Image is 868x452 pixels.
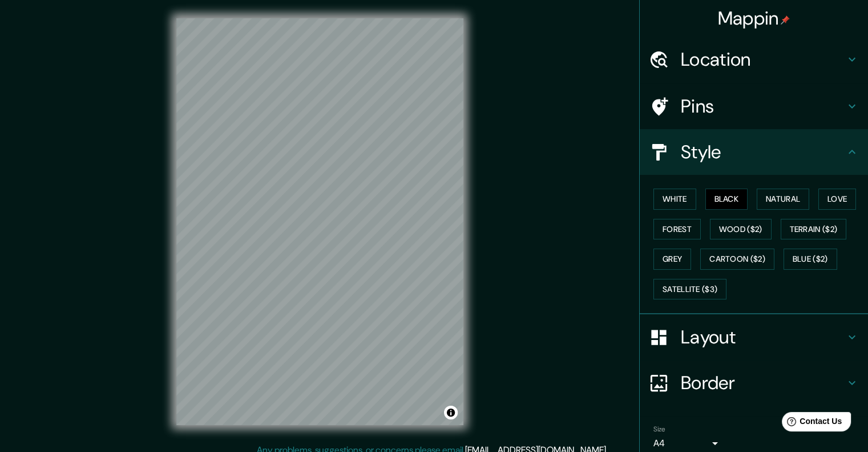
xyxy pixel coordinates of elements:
[710,219,772,240] button: Wood ($2)
[640,37,868,82] div: Location
[681,141,845,163] h4: Style
[653,425,665,434] label: Size
[681,48,845,71] h4: Location
[444,406,458,419] button: Toggle attribution
[640,129,868,175] div: Style
[705,189,748,210] button: Black
[640,83,868,129] div: Pins
[176,18,463,425] canvas: Map
[718,7,790,30] h4: Mappin
[766,407,855,439] iframe: Help widget launcher
[653,249,691,270] button: Grey
[640,360,868,406] div: Border
[784,249,837,270] button: Blue ($2)
[818,189,856,210] button: Love
[781,219,847,240] button: Terrain ($2)
[681,95,845,118] h4: Pins
[757,189,809,210] button: Natural
[653,279,726,300] button: Satellite ($3)
[640,314,868,360] div: Layout
[681,371,845,394] h4: Border
[681,326,845,349] h4: Layout
[653,189,696,210] button: White
[653,219,701,240] button: Forest
[700,249,774,270] button: Cartoon ($2)
[781,15,790,25] img: pin-icon.png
